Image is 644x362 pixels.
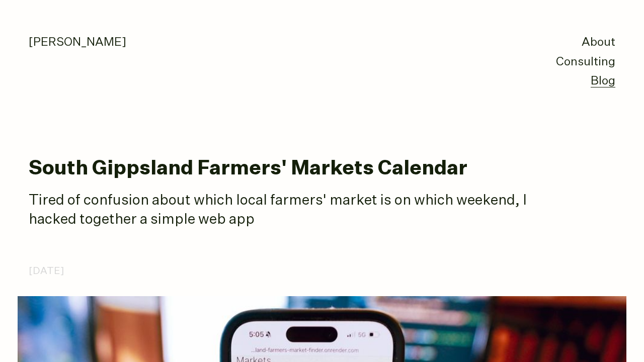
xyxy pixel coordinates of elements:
[556,33,615,92] nav: primary
[556,56,615,68] a: Consulting
[29,191,532,230] p: Tired of confusion about which local farmers' market is on which weekend, I hacked together a sim...
[591,75,615,87] a: Blog
[29,158,615,180] h1: South Gippsland Farmers' Markets Calendar
[29,263,64,280] time: [DATE]
[582,37,615,48] a: About
[29,37,126,48] a: [PERSON_NAME]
